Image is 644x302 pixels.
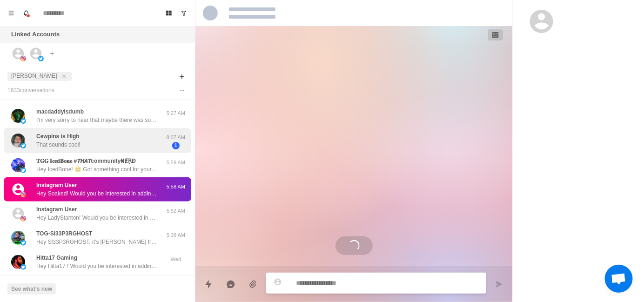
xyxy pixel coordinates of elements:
p: 𝐓𝐆𝐆 𝐈𝐜𝐞𝐝𝐁𝐨𝐧𝐞 #𝙏͏𝙃͏𝘼͏𝙏community₦ɆⱤĐ [36,157,136,165]
p: Hey IcedBone! 😊 Got something cool for your stream that could seriously level up audience interac... [36,165,157,174]
p: Hitta17 Gaming [36,254,77,262]
button: Send message [490,275,509,294]
button: Options [176,85,188,96]
p: 5:27 AM [164,109,188,117]
p: 8:07 AM [164,134,188,141]
button: Add account [47,48,58,59]
p: Hey Hitta17 ! Would you be interested in adding sound alerts, free AI TTS or Media Sharing to you... [36,262,157,270]
button: Menu [4,6,19,20]
p: Hey Soaked! Would you be interested in adding sound alerts, free AI TTS or Media Sharing to your ... [36,189,157,198]
p: Cewpins is High [36,132,80,141]
p: 5:52 AM [164,207,188,215]
p: 5:58 AM [164,183,188,191]
p: Hey LadyStanton! Would you be interested in adding sound alerts, free AI TTS or Media Sharing to ... [36,214,157,222]
img: picture [20,240,26,246]
button: See what's new [7,283,56,295]
img: picture [20,264,26,270]
img: picture [38,56,44,61]
img: picture [11,134,25,148]
p: 5:38 AM [164,231,188,239]
p: macdaddyisdumb [36,107,84,116]
button: close [60,72,69,81]
p: TOG-Sl33P3RGHOST [36,229,92,238]
img: picture [20,192,26,197]
img: picture [20,143,26,148]
img: picture [20,56,26,61]
p: 5:59 AM [164,159,188,167]
p: Linked Accounts [11,30,60,39]
img: picture [20,118,26,124]
button: Board View [161,6,176,20]
span: [PERSON_NAME] [11,73,57,79]
p: Hey Sl33P3RGHOST, it’s [PERSON_NAME] from Blerp! Hope things are going great with the extension. ... [36,238,157,246]
button: Add media [244,275,262,294]
button: Add filters [176,71,188,82]
button: Quick replies [199,275,218,294]
img: picture [20,216,26,221]
p: I'm very sorry to hear that maybe there was something wrong with specific voices. You can try aga... [36,116,157,124]
p: That sounds cool! [36,141,80,149]
img: picture [11,158,25,172]
a: Open chat [605,265,633,293]
button: Show unread conversations [176,6,191,20]
p: 1633 conversation s [7,86,54,94]
p: Wed [164,255,188,263]
button: Notifications [19,6,34,20]
p: Instagram User [36,205,77,214]
img: picture [11,255,25,269]
img: picture [11,109,25,123]
button: Reply with AI [221,275,240,294]
p: Instagram User [36,181,77,189]
img: picture [11,231,25,245]
span: 1 [172,142,180,149]
img: picture [20,168,26,173]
